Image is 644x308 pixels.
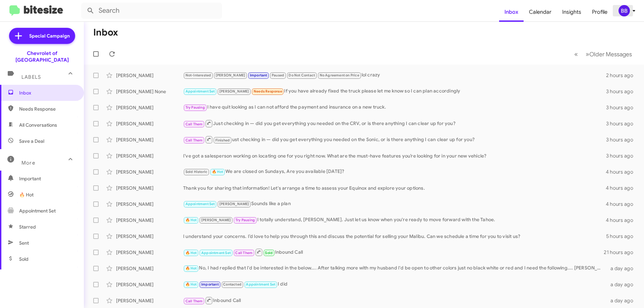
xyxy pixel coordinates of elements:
div: a day ago [606,265,639,272]
div: [PERSON_NAME] [116,217,183,224]
button: Previous [570,47,582,61]
div: [PERSON_NAME] [116,297,183,304]
span: 🔥 Hot [212,170,223,174]
div: [PERSON_NAME] [116,281,183,288]
span: Do Not Contact [288,73,315,77]
span: Save a Deal [19,138,44,144]
div: 4 hours ago [606,201,639,207]
span: Important [201,282,219,287]
span: Appointment Set [201,251,231,255]
span: More [21,160,35,166]
div: 3 hours ago [606,120,639,127]
h1: Inbox [93,27,118,38]
div: a day ago [606,297,639,304]
a: Calendar [524,2,557,22]
span: [PERSON_NAME] [201,218,231,222]
span: Call Them [185,122,203,126]
span: 🔥 Hot [185,251,197,255]
span: 🔥 Hot [185,218,197,222]
div: 3 hours ago [606,104,639,111]
div: 2 hours ago [606,72,639,79]
a: Inbox [499,2,524,22]
span: Call Them [235,251,253,255]
span: 🔥 Hot [185,282,197,287]
input: Search [81,3,222,19]
span: Sold [19,256,29,262]
div: I totally understand, [PERSON_NAME]. Just let us know when you're ready to move forward with the ... [183,216,606,224]
span: Labels [21,74,41,80]
div: 3 hours ago [606,136,639,143]
div: [PERSON_NAME] [116,265,183,272]
span: All Conversations [19,122,57,128]
div: I understand your concerns. I’d love to help you through this and discuss the potential for selli... [183,233,606,240]
span: Needs Response [19,106,76,112]
a: Special Campaign [9,28,75,44]
div: Just checking in — did you get everything you needed on the CRV, or is there anything I can clear... [183,119,606,128]
span: Needs Response [254,89,282,94]
div: ust checking in — did you get everything you needed on the Sonic, or is there anything I can clea... [183,135,606,144]
span: No Agreement on Price [320,73,359,77]
span: Finished [215,138,230,142]
span: [PERSON_NAME] [219,89,249,94]
div: [PERSON_NAME] [116,233,183,240]
div: [PERSON_NAME] [116,185,183,191]
span: Try Pausing [235,218,255,222]
span: « [574,50,578,58]
span: Insights [557,2,587,22]
span: Sent [19,240,29,246]
button: Next [582,47,636,61]
div: [PERSON_NAME] [116,152,183,159]
span: Starred [19,224,36,230]
nav: Page navigation example [571,47,636,61]
div: Inbound Call [183,248,604,256]
div: 4 hours ago [606,169,639,175]
div: Thank you for sharing that information! Let's arrange a time to assess your Equinox and explore y... [183,185,606,191]
div: I’ve got a salesperson working on locating one for you right now. What are the must-have features... [183,152,606,159]
span: » [586,50,589,58]
div: I have quit looking as I can not afford the payment and insurance on a new truck. [183,104,606,111]
div: [PERSON_NAME] None [116,88,183,95]
span: [PERSON_NAME] [219,202,249,206]
a: Profile [587,2,613,22]
div: Inbound Call [183,296,606,305]
div: [PERSON_NAME] [116,72,183,79]
span: Appointment Set [19,207,56,214]
span: Appointment Set [185,89,215,94]
span: Sold Historic [185,170,208,174]
div: No, I had replied that I'd be interested in the below.... After talking more with my husband I'd ... [183,264,606,272]
span: Call Them [185,299,203,303]
span: 🔥 Hot [19,191,34,198]
span: Paused [272,73,284,77]
div: [PERSON_NAME] [116,120,183,127]
span: 🔥 Hot [185,266,197,270]
span: [PERSON_NAME] [216,73,246,77]
div: We are closed on Sundays, Are you available [DATE]? [183,168,606,176]
div: [PERSON_NAME] [116,136,183,143]
span: Appointment Set [185,202,215,206]
div: 3 hours ago [606,88,639,95]
div: If you have already fixed the truck please let me know so I can plan accordingly [183,87,606,95]
div: [PERSON_NAME] [116,169,183,175]
div: Sounds like a plan [183,200,606,208]
div: [PERSON_NAME] [116,104,183,111]
div: [PERSON_NAME] [116,201,183,207]
span: Inbox [19,89,76,96]
button: BB [613,5,637,16]
span: Call Them [185,138,203,142]
span: Special Campaign [29,33,70,39]
div: lol crazy [183,71,606,79]
span: Not-Interested [185,73,211,77]
div: I did [183,281,606,288]
div: 4 hours ago [606,185,639,191]
div: 4 hours ago [606,217,639,224]
div: 5 hours ago [606,233,639,240]
span: Contacted [223,282,241,287]
span: Older Messages [589,51,632,58]
div: 21 hours ago [604,249,639,256]
div: 3 hours ago [606,152,639,159]
div: [PERSON_NAME] [116,249,183,256]
span: Try Pausing [185,105,205,110]
div: BB [619,5,630,16]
